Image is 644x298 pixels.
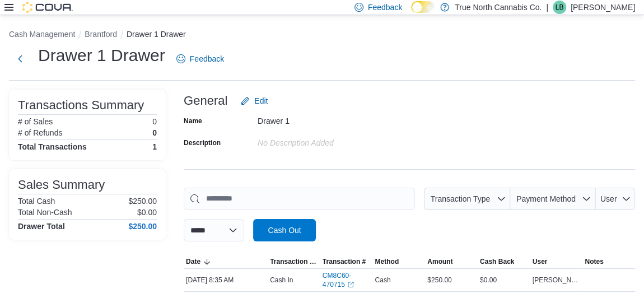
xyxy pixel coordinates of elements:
[533,257,548,266] span: User
[320,255,373,268] button: Transaction #
[18,197,55,206] h6: Total Cash
[571,1,635,14] p: [PERSON_NAME]
[533,276,581,285] span: [PERSON_NAME]
[184,117,202,125] label: Name
[172,48,228,70] a: Feedback
[9,48,31,70] button: Next
[585,257,603,266] span: Notes
[595,188,635,210] button: User
[424,188,510,210] button: Transaction Type
[18,178,105,192] h3: Sales Summary
[553,1,566,14] div: Lori Burns
[22,2,73,13] img: Cova
[411,13,412,13] span: Dark Mode
[152,128,157,137] p: 0
[375,257,399,266] span: Method
[425,255,478,268] button: Amount
[546,1,548,14] p: |
[375,276,390,285] span: Cash
[236,90,272,112] button: Edit
[18,117,53,126] h6: # of Sales
[38,44,165,67] h1: Drawer 1 Drawer
[530,255,583,268] button: User
[258,134,408,147] div: No Description added
[127,30,186,39] button: Drawer 1 Drawer
[152,142,157,151] h4: 1
[254,95,268,106] span: Edit
[372,255,425,268] button: Method
[190,53,224,64] span: Feedback
[427,257,452,266] span: Amount
[270,257,318,266] span: Transaction Type
[184,255,268,268] button: Date
[137,208,157,217] p: $0.00
[18,128,62,137] h6: # of Refunds
[9,30,75,39] button: Cash Management
[184,273,268,287] div: [DATE] 8:35 AM
[184,188,415,210] input: This is a search bar. As you type, the results lower in the page will automatically filter.
[184,94,227,108] h3: General
[128,222,157,231] h4: $250.00
[270,276,293,285] p: Cash In
[9,29,635,42] nav: An example of EuiBreadcrumbs
[582,255,635,268] button: Notes
[18,99,144,112] h3: Transactions Summary
[556,1,564,14] span: LB
[480,257,514,266] span: Cash Back
[18,208,72,217] h6: Total Non-Cash
[510,188,595,210] button: Payment Method
[186,257,200,266] span: Date
[368,2,402,13] span: Feedback
[455,1,542,14] p: True North Cannabis Co.
[431,194,491,203] span: Transaction Type
[268,225,301,236] span: Cash Out
[516,194,576,203] span: Payment Method
[323,271,371,289] a: CM8C60-470715External link
[152,117,157,126] p: 0
[18,142,87,151] h4: Total Transactions
[323,257,366,266] span: Transaction #
[253,219,316,241] button: Cash Out
[347,281,354,288] svg: External link
[128,197,157,206] p: $250.00
[600,194,617,203] span: User
[85,30,117,39] button: Brantford
[258,112,408,125] div: Drawer 1
[18,222,65,231] h4: Drawer Total
[411,1,435,13] input: Dark Mode
[268,255,320,268] button: Transaction Type
[478,273,530,287] div: $0.00
[478,255,530,268] button: Cash Back
[427,276,451,285] span: $250.00
[184,138,221,147] label: Description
